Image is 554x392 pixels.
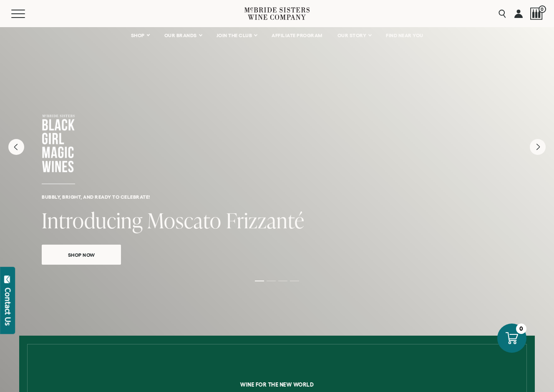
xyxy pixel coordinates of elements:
[539,5,546,13] span: 0
[53,250,110,260] span: Shop Now
[42,194,512,200] h6: Bubbly, bright, and ready to celebrate!
[147,206,222,235] span: Moscato
[332,27,377,44] a: OUR STORY
[8,139,24,155] button: Previous
[530,139,546,155] button: Next
[126,27,155,44] a: SHOP
[4,288,12,326] div: Contact Us
[267,281,276,281] li: Page dot 2
[380,27,429,44] a: FIND NEAR YOU
[272,33,322,38] span: AFFILIATE PROGRAM
[290,281,299,281] li: Page dot 4
[159,27,207,44] a: OUR BRANDS
[226,206,305,235] span: Frizzanté
[386,33,423,38] span: FIND NEAR YOU
[255,281,264,281] li: Page dot 1
[266,27,328,44] a: AFFILIATE PROGRAM
[131,33,145,38] span: SHOP
[42,206,143,235] span: Introducing
[516,324,526,334] div: 0
[25,382,529,387] h6: Wine for the new world
[164,33,197,38] span: OUR BRANDS
[337,33,367,38] span: OUR STORY
[217,33,252,38] span: JOIN THE CLUB
[11,10,41,18] button: Mobile Menu Trigger
[211,27,262,44] a: JOIN THE CLUB
[278,281,287,281] li: Page dot 3
[42,245,121,265] a: Shop Now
